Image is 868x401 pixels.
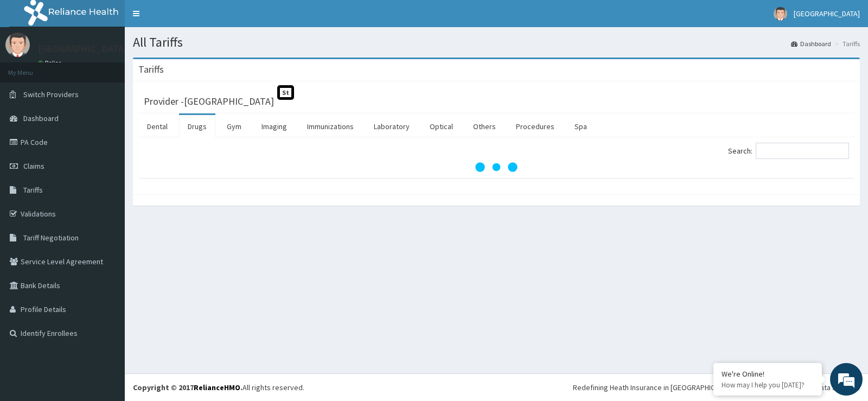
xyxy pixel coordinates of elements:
[722,369,814,379] div: We're Online!
[566,115,596,138] a: Spa
[475,145,518,189] svg: audio-loading
[63,127,150,237] span: We're online!
[125,373,868,401] footer: All rights reserved.
[5,33,30,57] img: User Image
[756,143,849,159] input: Search:
[774,7,787,21] img: User Image
[138,65,164,74] h3: Tariffs
[133,383,242,392] strong: Copyright © 2017 .
[179,115,215,138] a: Drugs
[133,35,860,49] h1: All Tariffs
[277,85,294,100] span: St
[298,115,362,138] a: Immunizations
[573,382,860,393] div: Redefining Heath Insurance in [GEOGRAPHIC_DATA] using Telemedicine and Data Science!
[138,115,176,138] a: Dental
[728,143,849,159] label: Search:
[507,115,563,138] a: Procedures
[421,115,462,138] a: Optical
[794,9,860,18] span: [GEOGRAPHIC_DATA]
[23,233,79,243] span: Tariff Negotiation
[23,113,59,123] span: Dashboard
[20,54,44,81] img: d_794563401_company_1708531726252_794563401
[365,115,418,138] a: Laboratory
[253,115,296,138] a: Imaging
[23,161,44,171] span: Claims
[722,380,814,390] p: How may I help you today?
[5,277,207,315] textarea: Type your message and hit 'Enter'
[38,59,64,67] a: Online
[23,90,79,99] span: Switch Providers
[178,5,204,31] div: Minimize live chat window
[464,115,505,138] a: Others
[144,97,274,106] h3: Provider - [GEOGRAPHIC_DATA]
[832,39,860,48] li: Tariffs
[791,39,831,48] a: Dashboard
[23,185,43,195] span: Tariffs
[56,61,182,75] div: Chat with us now
[194,383,240,392] a: RelianceHMO
[38,44,127,54] p: [GEOGRAPHIC_DATA]
[218,115,250,138] a: Gym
